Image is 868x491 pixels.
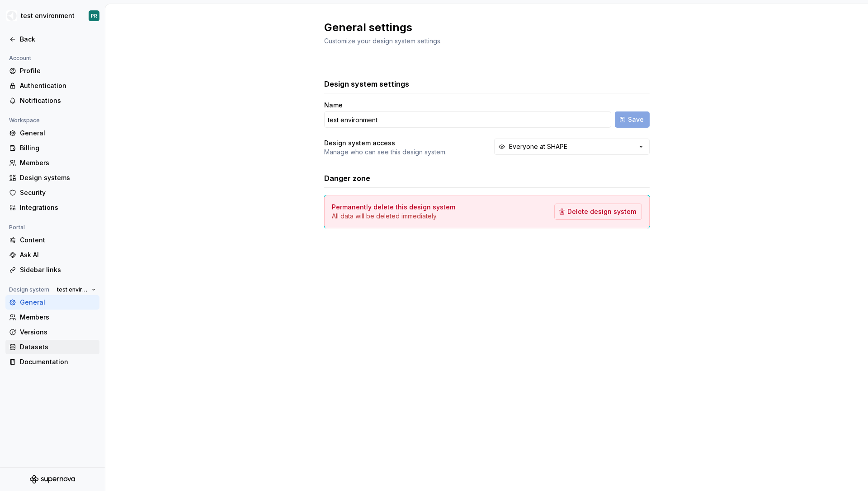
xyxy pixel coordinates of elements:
[324,139,395,148] h4: Design system access
[5,126,99,140] a: General
[30,475,75,484] svg: Supernova Logo
[324,148,447,157] p: Manage who can see this design system.
[20,66,96,75] div: Profile
[20,188,96,197] div: Security
[554,204,642,220] button: Delete design system
[20,203,96,212] div: Integrations
[5,171,99,185] a: Design systems
[20,129,96,138] div: General
[324,173,370,184] h3: Danger zone
[20,96,96,105] div: Notifications
[21,11,75,20] div: test environment
[324,20,639,35] h2: General settings
[57,286,88,293] span: test environment
[5,284,53,295] div: Design system
[5,295,99,310] a: General
[324,101,343,110] label: Name
[567,207,636,216] span: Delete design system
[5,115,43,126] div: Workspace
[20,158,96,167] div: Members
[5,141,99,155] a: Billing
[5,325,99,339] a: Versions
[20,236,96,245] div: Content
[5,263,99,277] a: Sidebar links
[5,355,99,369] a: Documentation
[5,185,99,200] a: Security
[5,248,99,262] a: Ask AI
[20,265,96,274] div: Sidebar links
[91,12,97,19] div: PR
[20,81,96,90] div: Authentication
[332,212,455,221] p: All data will be deleted immediately.
[494,139,650,155] button: Everyone at SHAPE
[2,6,103,26] button: test environmentPR
[20,313,96,322] div: Members
[324,79,409,89] h3: Design system settings
[332,203,455,212] h4: Permanently delete this design system
[20,357,96,366] div: Documentation
[324,37,442,45] span: Customize your design system settings.
[20,328,96,337] div: Versions
[20,173,96,182] div: Design systems
[5,32,99,46] a: Back
[5,340,99,354] a: Datasets
[5,53,35,64] div: Account
[20,35,96,44] div: Back
[5,156,99,170] a: Members
[5,310,99,324] a: Members
[5,93,99,108] a: Notifications
[509,142,567,151] div: Everyone at SHAPE
[5,233,99,247] a: Content
[5,222,28,233] div: Portal
[20,144,96,153] div: Billing
[20,250,96,259] div: Ask AI
[5,79,99,93] a: Authentication
[5,64,99,78] a: Profile
[20,298,96,307] div: General
[5,200,99,215] a: Integrations
[6,10,17,21] img: 1131f18f-9b94-42a4-847a-eabb54481545.png
[20,343,96,352] div: Datasets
